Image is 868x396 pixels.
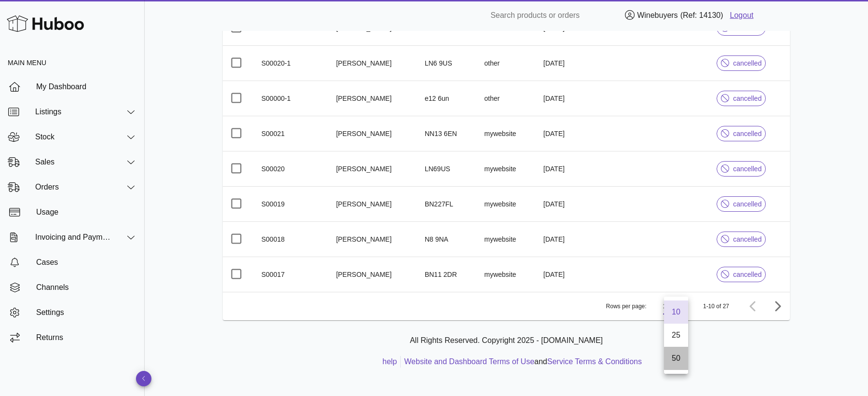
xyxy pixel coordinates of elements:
td: [PERSON_NAME] [328,151,417,187]
td: [PERSON_NAME] [328,81,417,116]
span: cancelled [721,236,762,243]
td: mywebsite [476,151,536,187]
td: S00000-1 [254,81,328,116]
td: other [476,81,536,116]
p: All Rights Reserved. Copyright 2025 - [DOMAIN_NAME] [231,335,782,346]
a: Website and Dashboard Terms of Use [404,357,534,366]
span: (Ref: 14130) [680,11,723,19]
span: cancelled [721,271,762,278]
span: cancelled [721,95,762,102]
div: 1-10 of 27 [703,302,729,311]
div: 25 [672,330,680,340]
span: Winebuyers [637,11,678,19]
span: cancelled [721,60,762,67]
td: S00020 [254,151,328,187]
div: Rows per page: [606,292,685,320]
button: Next page [769,298,786,315]
div: Usage [36,207,137,217]
a: Service Terms & Conditions [547,357,642,366]
td: BN11 2DR [417,257,477,292]
td: S00021 [254,116,328,151]
td: mywebsite [476,257,536,292]
img: Huboo Logo [7,13,84,34]
td: S00018 [254,222,328,257]
td: N8 9NA [417,222,477,257]
span: cancelled [721,25,762,31]
td: mywebsite [476,116,536,151]
td: e12 6un [417,81,477,116]
td: other [476,46,536,81]
td: [DATE] [536,187,603,222]
td: [DATE] [536,46,603,81]
td: NN13 6EN [417,116,477,151]
td: [PERSON_NAME] [328,46,417,81]
div: Sales [35,157,114,166]
td: BN227FL [417,187,477,222]
div: My Dashboard [36,82,137,91]
td: [DATE] [536,257,603,292]
td: S00019 [254,187,328,222]
div: Returns [36,333,137,342]
div: 10 [663,302,669,311]
span: cancelled [721,201,762,207]
td: [DATE] [536,116,603,151]
div: Stock [35,132,114,141]
td: [PERSON_NAME] [328,222,417,257]
td: LN69US [417,151,477,187]
td: [PERSON_NAME] [328,187,417,222]
div: Listings [35,107,114,116]
li: and [401,356,642,368]
div: 10Rows per page: [663,299,685,314]
td: S00017 [254,257,328,292]
td: mywebsite [476,222,536,257]
td: [DATE] [536,222,603,257]
td: [PERSON_NAME] [328,116,417,151]
div: 50 [672,354,680,363]
td: [DATE] [536,81,603,116]
td: [PERSON_NAME] [328,257,417,292]
div: Settings [36,308,137,317]
a: Logout [730,10,754,21]
td: [DATE] [536,151,603,187]
td: S00020-1 [254,46,328,81]
span: cancelled [721,130,762,137]
td: LN6 9US [417,46,477,81]
div: 10 [672,307,680,316]
div: Orders [35,182,114,191]
a: help [382,357,397,366]
div: Invoicing and Payments [35,232,114,242]
td: mywebsite [476,187,536,222]
div: Cases [36,258,137,267]
div: Channels [36,283,137,292]
span: cancelled [721,165,762,172]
